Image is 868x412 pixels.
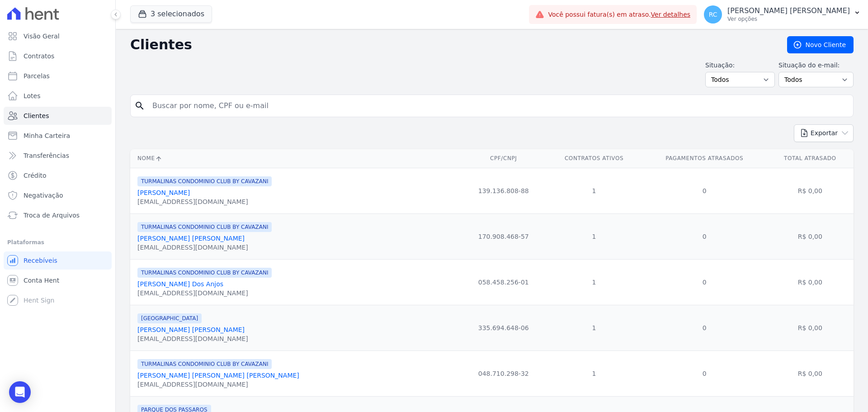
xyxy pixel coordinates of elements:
td: 0 [642,213,767,259]
span: Minha Carteira [24,131,70,140]
td: 1 [546,213,642,259]
label: Situação: [705,61,775,70]
div: [EMAIL_ADDRESS][DOMAIN_NAME] [137,289,272,298]
span: Transferências [24,151,69,160]
td: R$ 0,00 [767,350,854,396]
span: Clientes [24,111,49,120]
span: Negativação [24,191,63,200]
a: Novo Cliente [787,36,854,53]
span: Recebíveis [24,256,57,265]
td: 0 [642,350,767,396]
a: Transferências [4,147,112,165]
div: [EMAIL_ADDRESS][DOMAIN_NAME] [137,243,272,252]
div: Plataformas [7,237,108,248]
span: Crédito [24,171,47,180]
a: Contratos [4,47,112,65]
td: R$ 0,00 [767,213,854,259]
td: R$ 0,00 [767,259,854,305]
a: Conta Hent [4,271,112,289]
a: Negativação [4,186,112,204]
span: Conta Hent [24,276,59,285]
th: CPF/CNPJ [461,149,546,168]
a: [PERSON_NAME] Dos Anjos [137,280,223,288]
label: Situação do e-mail: [778,61,854,70]
span: TURMALINAS CONDOMINIO CLUB BY CAVAZANI [137,359,272,369]
th: Nome [130,149,461,168]
span: TURMALINAS CONDOMINIO CLUB BY CAVAZANI [137,176,272,186]
td: 1 [546,168,642,213]
p: Ver opções [727,15,850,23]
button: RC [PERSON_NAME] [PERSON_NAME] Ver opções [697,2,868,27]
a: [PERSON_NAME] [PERSON_NAME] [137,235,245,242]
span: Contratos [24,52,54,61]
span: [GEOGRAPHIC_DATA] [137,313,202,323]
span: RC [709,11,717,18]
a: Parcelas [4,67,112,85]
td: 048.710.298-32 [461,350,546,396]
td: 1 [546,259,642,305]
span: TURMALINAS CONDOMINIO CLUB BY CAVAZANI [137,222,272,232]
th: Contratos Ativos [546,149,642,168]
button: 3 selecionados [130,5,212,23]
a: [PERSON_NAME] [PERSON_NAME] [137,326,245,333]
a: Visão Geral [4,27,112,45]
span: TURMALINAS CONDOMINIO CLUB BY CAVAZANI [137,268,272,278]
div: [EMAIL_ADDRESS][DOMAIN_NAME] [137,334,248,343]
th: Total Atrasado [767,149,854,168]
div: [EMAIL_ADDRESS][DOMAIN_NAME] [137,380,299,389]
a: [PERSON_NAME] [PERSON_NAME] [PERSON_NAME] [137,372,299,379]
a: Clientes [4,107,112,125]
p: [PERSON_NAME] [PERSON_NAME] [727,6,850,15]
td: R$ 0,00 [767,305,854,350]
a: Ver detalhes [651,11,691,18]
button: Exportar [794,124,854,142]
td: 0 [642,259,767,305]
a: Recebíveis [4,251,112,270]
span: Parcelas [24,71,50,81]
a: Minha Carteira [4,127,112,145]
td: 170.908.468-57 [461,213,546,259]
h2: Clientes [130,37,773,53]
div: Open Intercom Messenger [9,381,31,403]
a: Lotes [4,87,112,105]
td: 0 [642,305,767,350]
div: [EMAIL_ADDRESS][DOMAIN_NAME] [137,197,272,206]
a: Troca de Arquivos [4,206,112,224]
span: Lotes [24,91,41,100]
td: 1 [546,305,642,350]
input: Buscar por nome, CPF ou e-mail [147,97,849,115]
span: Troca de Arquivos [24,211,80,220]
td: 139.136.808-88 [461,168,546,213]
td: 335.694.648-06 [461,305,546,350]
td: R$ 0,00 [767,168,854,213]
td: 0 [642,168,767,213]
span: Você possui fatura(s) em atraso. [548,10,690,19]
a: Crédito [4,166,112,185]
span: Visão Geral [24,32,60,41]
td: 058.458.256-01 [461,259,546,305]
th: Pagamentos Atrasados [642,149,767,168]
i: search [134,100,145,111]
td: 1 [546,350,642,396]
a: [PERSON_NAME] [137,189,190,196]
